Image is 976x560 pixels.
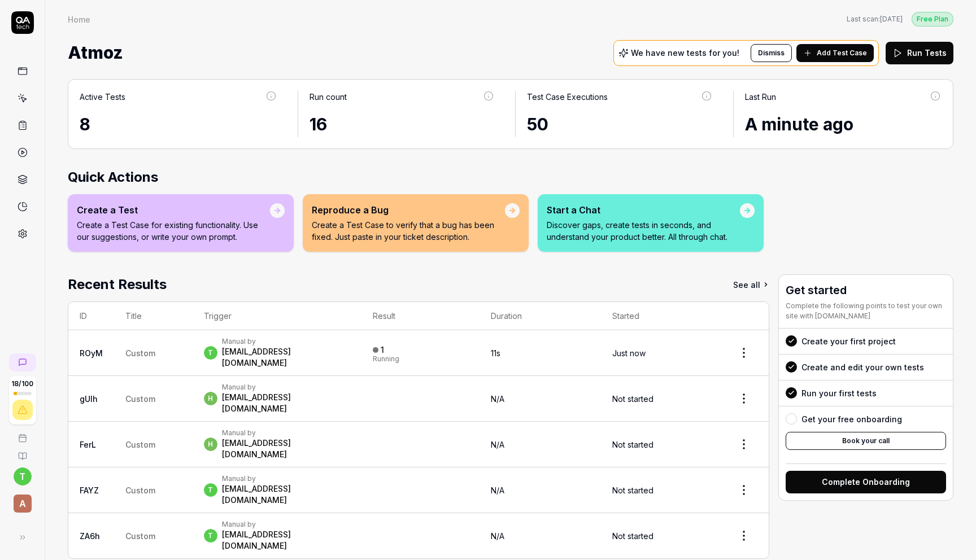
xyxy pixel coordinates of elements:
[204,438,217,451] span: h
[786,471,946,493] button: Complete Onboarding
[491,394,504,404] span: N/A
[222,383,350,392] div: Manual by
[204,346,217,360] span: t
[912,12,953,27] div: Free Plan
[77,203,270,217] div: Create a Test
[381,345,384,355] div: 1
[222,428,350,438] div: Manual by
[80,440,96,449] a: FerL
[204,529,217,542] span: t
[222,337,350,346] div: Manual by
[80,485,99,495] a: FAYZ
[222,392,350,414] div: [EMAIL_ADDRESS][DOMAIN_NAME]
[193,302,361,330] th: Trigger
[312,203,505,217] div: Reproduce a Bug
[847,14,903,24] button: Last scan:[DATE]
[125,531,155,541] span: Custom
[5,485,40,515] button: A
[547,219,740,243] p: Discover gaps, create tests in seconds, and understand your product better. All through chat.
[222,474,350,483] div: Manual by
[817,48,867,58] span: Add Test Case
[310,91,347,103] div: Run count
[125,348,155,358] span: Custom
[125,394,155,404] span: Custom
[80,91,125,103] div: Active Tests
[786,282,946,299] h3: Get started
[68,167,953,187] h2: Quick Actions
[491,440,504,449] span: N/A
[751,44,792,62] button: Dismiss
[847,14,903,24] span: Last scan:
[786,301,946,321] div: Complete the following points to test your own site with [DOMAIN_NAME]
[5,443,40,461] a: Documentation
[491,485,504,495] span: N/A
[373,356,399,362] div: Running
[796,44,874,62] button: Add Test Case
[11,380,33,387] span: 18 / 100
[68,38,123,68] span: Atmoz
[80,112,277,137] div: 8
[912,11,953,27] button: Free Plan
[880,15,903,23] time: [DATE]
[601,422,719,467] td: Not started
[601,302,719,330] th: Started
[80,394,98,404] a: gUlh
[222,520,350,529] div: Manual by
[80,531,100,541] a: ZA6h
[527,112,713,137] div: 50
[801,387,877,399] div: Run your first tests
[801,361,924,373] div: Create and edit your own tests
[612,348,646,358] time: Just now
[14,467,32,485] button: t
[312,219,505,243] p: Create a Test Case to verify that a bug has been fixed. Just paste in your ticket description.
[745,91,776,103] div: Last Run
[801,413,902,425] div: Get your free onboarding
[68,274,167,295] h2: Recent Results
[77,219,270,243] p: Create a Test Case for existing functionality. Use our suggestions, or write your own prompt.
[886,42,953,64] button: Run Tests
[361,302,479,330] th: Result
[222,483,350,506] div: [EMAIL_ADDRESS][DOMAIN_NAME]
[601,467,719,513] td: Not started
[547,203,740,217] div: Start a Chat
[631,49,739,57] p: We have new tests for you!
[9,353,36,371] a: New conversation
[491,531,504,541] span: N/A
[733,274,769,295] a: See all
[601,376,719,422] td: Not started
[491,348,500,358] time: 11s
[114,302,193,330] th: Title
[125,440,155,449] span: Custom
[204,483,217,497] span: t
[480,302,601,330] th: Duration
[310,112,495,137] div: 16
[222,529,350,552] div: [EMAIL_ADDRESS][DOMAIN_NAME]
[125,485,155,495] span: Custom
[5,425,40,443] a: Book a call with us
[601,513,719,558] td: Not started
[745,114,853,134] time: A minute ago
[786,432,946,450] button: Book your call
[801,335,896,347] div: Create your first project
[222,346,350,369] div: [EMAIL_ADDRESS][DOMAIN_NAME]
[14,495,32,513] span: A
[68,14,90,25] div: Home
[204,392,217,405] span: h
[68,302,114,330] th: ID
[527,91,608,103] div: Test Case Executions
[222,438,350,460] div: [EMAIL_ADDRESS][DOMAIN_NAME]
[80,348,103,358] a: ROyM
